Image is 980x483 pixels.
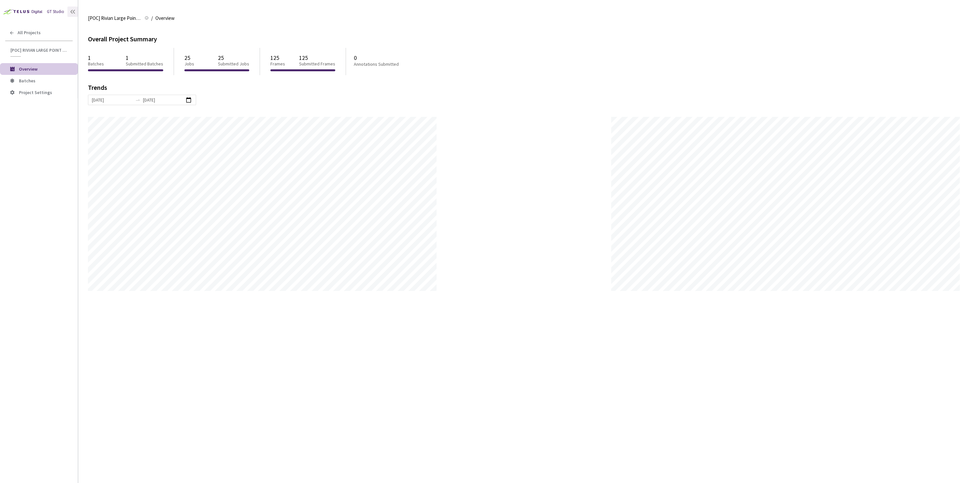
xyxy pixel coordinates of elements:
[126,61,163,67] p: Submitted Batches
[218,61,249,67] p: Submitted Jobs
[218,54,249,61] p: 25
[143,96,184,103] input: End date
[19,78,36,84] span: Batches
[88,84,961,95] div: Trends
[126,54,163,61] p: 1
[19,90,52,95] span: Project Settings
[299,61,335,67] p: Submitted Frames
[184,61,194,67] p: Jobs
[354,62,424,67] p: Annotations Submitted
[92,96,133,103] input: Start date
[135,97,140,103] span: swap-right
[270,61,285,67] p: Frames
[151,14,153,22] li: /
[88,14,141,22] span: [POC] Rivian Large Point Clouds
[47,8,64,15] div: GT Studio
[10,48,69,53] span: [POC] Rivian Large Point Clouds
[155,14,175,22] span: Overview
[18,30,41,35] span: All Projects
[88,54,104,61] p: 1
[270,54,285,61] p: 125
[354,54,424,61] p: 0
[88,34,970,44] div: Overall Project Summary
[299,54,335,61] p: 125
[184,54,194,61] p: 25
[135,97,140,103] span: to
[88,61,104,67] p: Batches
[19,66,37,72] span: Overview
